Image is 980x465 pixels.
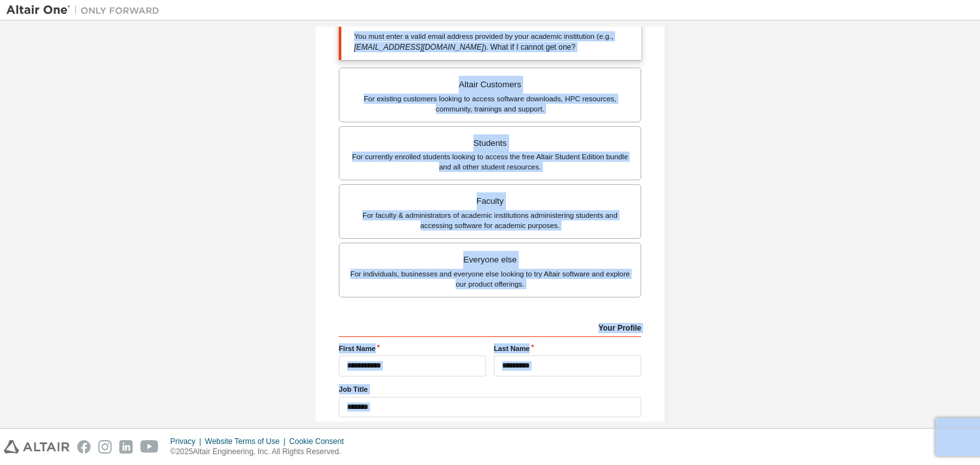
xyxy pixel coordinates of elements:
[347,134,633,152] div: Students
[140,440,159,454] img: youtube.svg
[339,317,641,337] div: Your Profile
[77,440,91,454] img: facebook.svg
[205,436,289,447] div: Website Terms of Use
[354,43,484,52] span: [EMAIL_ADDRESS][DOMAIN_NAME]
[347,152,633,172] div: For currently enrolled students looking to access the free Altair Student Edition bundle and all ...
[339,343,486,354] label: First Name
[119,440,133,454] img: linkedin.svg
[347,210,633,231] div: For faculty & administrators of academic institutions administering students and accessing softwa...
[170,436,205,447] div: Privacy
[170,447,352,457] p: © 2025 Altair Engineering, Inc. All Rights Reserved.
[347,76,633,94] div: Altair Customers
[347,251,633,269] div: Everyone else
[347,192,633,210] div: Faculty
[347,269,633,289] div: For individuals, businesses and everyone else looking to try Altair software and explore our prod...
[289,436,351,447] div: Cookie Consent
[6,4,166,17] img: Altair One
[347,94,633,114] div: For existing customers looking to access software downloads, HPC resources, community, trainings ...
[4,440,70,454] img: altair_logo.svg
[494,343,641,354] label: Last Name
[491,43,575,52] a: What if I cannot get one?
[339,384,641,394] label: Job Title
[339,24,641,60] div: You must enter a valid email address provided by your academic institution (e.g., ).
[98,440,112,454] img: instagram.svg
